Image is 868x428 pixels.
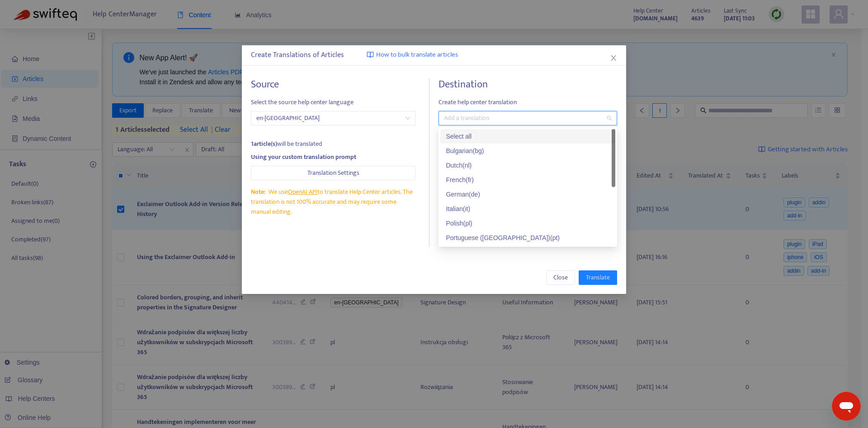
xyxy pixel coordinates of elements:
[446,204,610,214] div: Italian ( it )
[367,51,374,58] img: image-link
[446,233,610,243] div: Portuguese ([GEOGRAPHIC_DATA]) ( pt )
[446,175,610,185] div: French ( fr )
[251,152,416,162] div: Using your custom translation prompt
[446,131,610,141] div: Select all
[579,270,617,285] button: Translate
[439,78,617,91] h4: Destination
[439,97,617,107] span: Create help center translation
[609,53,618,63] button: Close
[546,270,575,285] button: Close
[251,50,618,61] div: Create Translations of Articles
[446,218,610,228] div: Polish ( pl )
[288,187,317,197] a: OpenAI API
[446,146,610,156] div: Bulgarian ( bg )
[446,160,610,170] div: Dutch ( nl )
[251,187,416,217] div: We use to translate Help Center articles. The translation is not 100% accurate and may require so...
[553,273,568,283] span: Close
[251,78,416,91] h4: Source
[251,166,416,180] button: Translation Settings
[610,54,617,62] span: close
[251,139,416,149] div: will be translated
[256,111,410,125] span: en-gb
[251,139,277,149] strong: 1 article(s)
[251,97,416,107] span: Select the source help center language
[446,189,610,199] div: German ( de )
[440,129,615,144] div: Select all
[832,392,861,421] iframe: Button to launch messaging window
[307,168,359,178] span: Translation Settings
[376,50,458,60] span: How to bulk translate articles
[251,187,265,197] span: Note:
[367,50,458,60] a: How to bulk translate articles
